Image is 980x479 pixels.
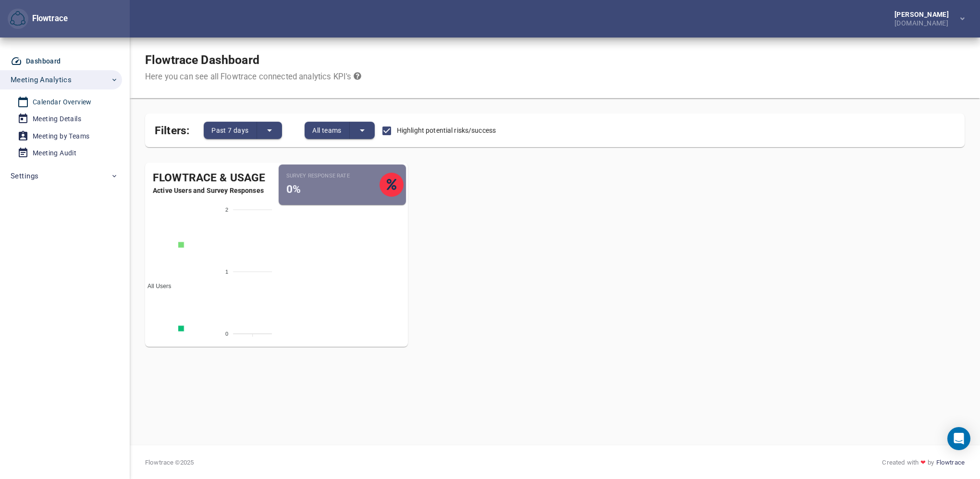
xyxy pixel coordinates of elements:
[33,147,76,159] div: Meeting Audit
[8,9,68,29] div: Flowtrace
[286,183,301,196] span: 0%
[155,118,189,139] span: Filters:
[225,207,228,213] tspan: 2
[10,11,25,26] img: Flowtrace
[33,130,89,142] div: Meeting by Teams
[305,122,375,139] div: split button
[225,331,228,337] tspan: 0
[145,71,361,83] div: Here you can see all Flowtrace connected analytics KPI's
[312,125,342,136] span: All teams
[879,8,972,29] button: [PERSON_NAME][DOMAIN_NAME]
[145,53,361,67] h1: Flowtrace Dashboard
[11,170,38,182] span: Settings
[397,126,496,136] span: Highlight potential risks/success
[947,427,970,450] div: Open Intercom Messenger
[33,96,92,108] div: Calendar Overview
[8,9,28,29] button: Flowtrace
[140,283,171,290] span: All Users
[204,122,282,139] div: split button
[28,13,68,25] div: Flowtrace
[894,11,953,18] div: [PERSON_NAME]
[894,18,953,26] div: [DOMAIN_NAME]
[936,458,965,467] a: Flowtrace
[204,122,257,139] button: Past 7 days
[928,458,934,467] span: by
[145,186,277,195] span: Active Users and Survey Responses
[225,269,228,275] tspan: 1
[145,458,194,467] span: Flowtrace © 2025
[305,122,350,139] button: All teams
[919,458,928,467] span: ❤
[211,125,248,136] span: Past 7 days
[11,74,72,86] span: Meeting Analytics
[882,458,965,467] div: Created with
[33,113,81,125] div: Meeting Details
[286,172,380,180] small: Survey Response Rate
[145,170,277,186] div: Flowtrace & Usage
[26,55,61,67] div: Dashboard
